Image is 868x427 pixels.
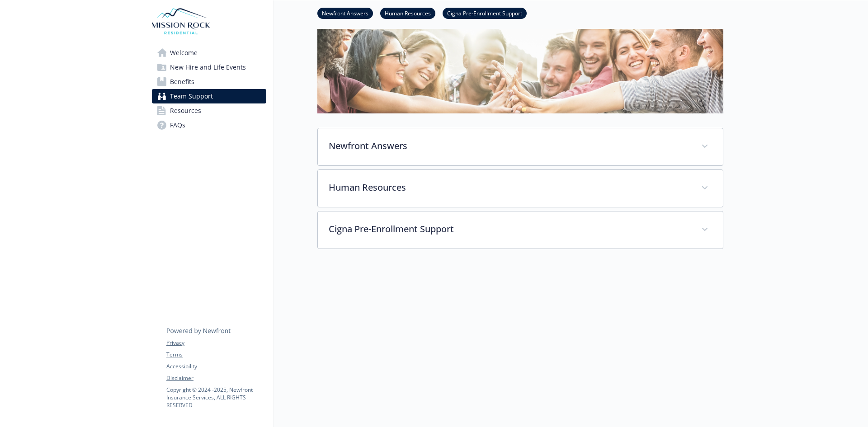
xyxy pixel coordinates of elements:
p: Copyright © 2024 - 2025 , Newfront Insurance Services, ALL RIGHTS RESERVED [166,386,266,409]
a: Accessibility [166,362,266,371]
a: Terms [166,351,266,359]
p: Human Resources [329,181,690,194]
p: Cigna Pre-Enrollment Support [329,222,690,236]
a: Cigna Pre-Enrollment Support [443,9,527,17]
a: Newfront Answers [317,9,373,17]
a: Team Support [152,89,266,103]
p: Newfront Answers [329,139,690,153]
a: Resources [152,103,266,118]
div: Newfront Answers [318,128,723,165]
span: Welcome [170,46,198,60]
a: Welcome [152,46,266,60]
a: Human Resources [380,9,435,17]
img: team support page banner [317,29,723,113]
a: Disclaimer [166,374,266,382]
span: Resources [170,103,201,118]
span: Benefits [170,75,194,89]
div: Cigna Pre-Enrollment Support [318,211,723,249]
a: Benefits [152,75,266,89]
a: Privacy [166,339,266,347]
a: FAQs [152,118,266,132]
span: FAQs [170,118,185,132]
div: Human Resources [318,170,723,207]
a: New Hire and Life Events [152,60,266,75]
span: New Hire and Life Events [170,60,246,75]
span: Team Support [170,89,213,103]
